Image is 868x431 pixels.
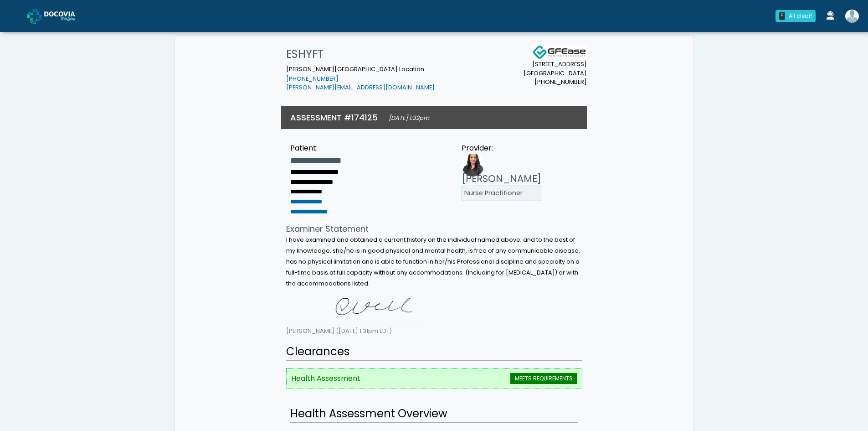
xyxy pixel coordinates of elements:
[286,224,582,234] h4: Examiner Statement
[779,12,785,20] div: 0
[532,45,587,60] img: Docovia Staffing Logo
[462,172,541,186] h3: [PERSON_NAME]
[286,75,339,83] a: [PHONE_NUMBER]
[286,236,580,287] small: I have examined and obtained a current history on the individual named above; and to the best of ...
[462,186,541,201] li: Nurse Practitioner
[286,45,435,63] h1: ESHYFT
[286,327,392,335] small: [PERSON_NAME] ([DATE] 1:31pm EDT)
[286,343,582,361] h2: Clearances
[290,112,378,123] h3: ASSESSMENT #174125
[286,368,582,389] li: Health Assessment
[290,405,578,423] h2: Health Assessment Overview
[44,11,90,21] img: Docovia
[789,12,812,20] div: All clear!
[290,143,341,154] div: Patient:
[770,6,821,26] a: 0 All clear!
[27,1,90,31] a: Docovia
[524,60,587,86] small: [STREET_ADDRESS] [GEOGRAPHIC_DATA] [PHONE_NUMBER]
[27,9,42,24] img: Docovia
[510,373,577,384] span: MEETS REQUIREMENTS
[845,10,859,23] img: Shakerra Crippen
[462,143,541,154] div: Provider:
[286,292,423,324] img: 0G3Lr4AAAAGSURBVAMACjNFK95AksMAAAAASUVORK5CYII=
[389,114,429,122] small: [DATE] 1:32pm
[462,154,484,177] img: Provider image
[286,83,435,91] a: [PERSON_NAME][EMAIL_ADDRESS][DOMAIN_NAME]
[286,65,435,92] small: [PERSON_NAME][GEOGRAPHIC_DATA] Location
